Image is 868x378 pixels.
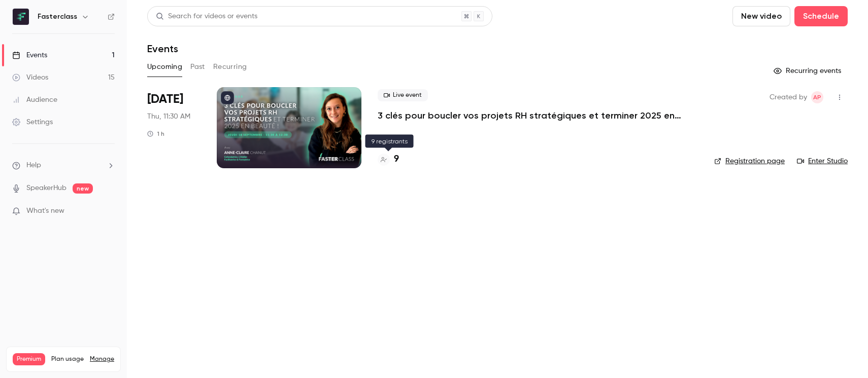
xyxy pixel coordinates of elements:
[26,183,66,194] a: SpeakerHub
[378,89,428,101] span: Live event
[811,91,823,103] span: Amory Panné
[16,16,24,24] img: logo_orange.svg
[156,11,257,22] div: Search for videos or events
[147,111,190,122] span: Thu, 11:30 AM
[38,12,77,22] h6: Fasterclass
[378,153,399,166] a: 9
[394,153,399,166] h4: 9
[770,91,807,103] span: Created by
[126,60,155,66] div: Mots-clés
[26,26,115,34] div: Domaine: [DOMAIN_NAME]
[51,355,84,363] span: Plan usage
[190,59,205,75] button: Past
[52,60,78,66] div: Domaine
[797,156,848,166] a: Enter Studio
[813,91,821,103] span: AP
[732,6,790,26] button: New video
[147,91,183,107] span: [DATE]
[378,109,682,122] a: 3 clés pour boucler vos projets RH stratégiques et terminer 2025 en beauté !
[714,156,785,166] a: Registration page
[41,59,49,67] img: tab_domain_overview_orange.svg
[147,130,164,138] div: 1 h
[213,59,247,75] button: Recurring
[115,59,123,67] img: tab_keywords_by_traffic_grey.svg
[90,355,114,363] a: Manage
[26,206,64,216] span: What's new
[12,160,115,171] li: help-dropdown-opener
[12,50,47,60] div: Events
[147,59,182,75] button: Upcoming
[28,16,50,24] div: v 4.0.25
[12,117,53,127] div: Settings
[794,6,848,26] button: Schedule
[26,160,41,171] span: Help
[13,353,45,365] span: Premium
[769,63,848,79] button: Recurring events
[147,43,178,55] h1: Events
[12,95,57,105] div: Audience
[16,26,24,34] img: website_grey.svg
[12,72,48,83] div: Videos
[13,9,29,25] img: Fasterclass
[73,183,93,194] span: new
[147,87,201,168] div: Sep 18 Thu, 11:30 AM (Europe/Paris)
